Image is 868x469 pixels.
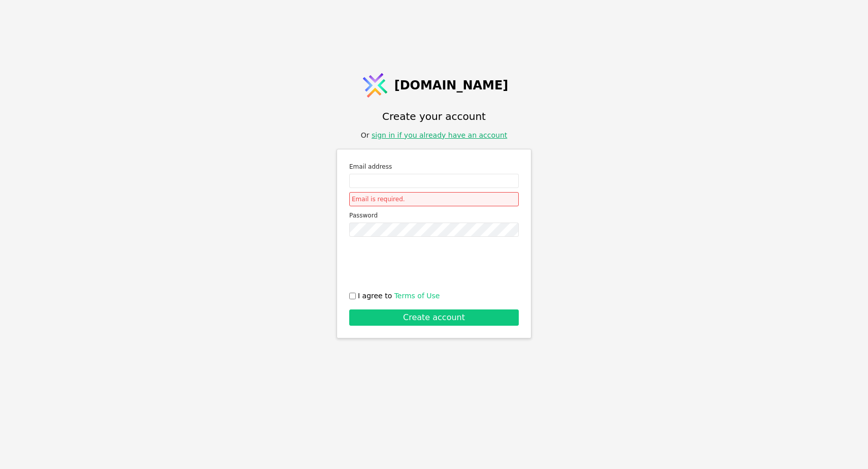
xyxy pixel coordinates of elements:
[372,131,507,139] a: sign in if you already have an account
[349,210,519,221] label: Password
[349,162,519,172] label: Email address
[349,223,519,237] input: Password
[357,245,511,285] iframe: reCAPTCHA
[349,293,356,299] input: I agree to Terms of Use
[360,70,509,101] a: [DOMAIN_NAME]
[349,309,519,326] button: Create account
[394,292,440,300] a: Terms of Use
[382,109,486,124] h1: Create your account
[349,192,519,206] div: Email is required.
[394,76,509,95] span: [DOMAIN_NAME]
[349,174,519,188] input: Email address
[358,291,440,301] span: I agree to
[361,130,508,141] div: Or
